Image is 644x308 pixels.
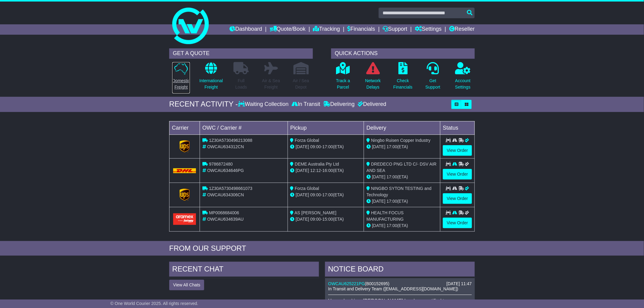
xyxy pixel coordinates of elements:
[290,144,362,150] div: - (ETA)
[209,210,239,215] span: MP0068684006
[296,144,309,149] span: [DATE]
[172,62,190,94] a: DomesticFreight
[328,286,458,291] span: In Transit and Delivery Team ([EMAIL_ADDRESS][DOMAIN_NAME])
[199,62,223,94] a: InternationalFreight
[169,100,238,109] div: RECENT ACTIVITY -
[365,78,381,90] p: Network Delays
[169,280,204,290] button: View All Chats
[366,210,404,222] span: HEALTH FOCUS MANUFACTURING
[110,301,198,306] span: © One World Courier 2025. All rights reserved.
[322,101,356,108] div: Delivering
[443,218,472,228] a: View Order
[443,145,472,156] a: View Order
[372,199,385,204] span: [DATE]
[372,144,385,149] span: [DATE]
[366,174,438,180] div: (ETA)
[336,62,350,94] a: Track aParcel
[169,48,313,59] div: GET A QUOTE
[443,193,472,204] a: View Order
[322,168,333,173] span: 16:00
[207,192,244,197] span: OWCAU634306CN
[270,24,306,35] a: Quote/Book
[209,186,252,191] span: 1Z30A5730498661073
[322,192,333,197] span: 17:00
[169,262,319,278] div: RECENT CHAT
[322,217,333,222] span: 15:00
[325,262,475,278] div: NOTICE BOARD
[262,78,280,90] p: Air & Sea Freight
[238,101,290,108] div: Waiting Collection
[180,140,190,152] img: GetCarrierServiceLogo
[296,168,309,173] span: [DATE]
[310,217,321,222] span: 09:00
[296,217,309,222] span: [DATE]
[372,223,385,228] span: [DATE]
[328,281,365,286] a: OWCAU625221PG
[310,144,321,149] span: 09:00
[290,192,362,198] div: - (ETA)
[310,168,321,173] span: 12:12
[446,281,472,286] div: [DATE] 11:47
[371,138,430,143] span: Ningbo Ruisen Copper Industry
[199,78,223,90] p: International Freight
[290,216,362,222] div: - (ETA)
[207,144,244,149] span: OWCAU634312CN
[331,48,475,59] div: QUICK ACTIONS
[455,62,471,94] a: AccountSettings
[295,138,319,143] span: Forza Global
[173,168,196,173] img: DHL.png
[348,24,375,35] a: Financials
[383,24,407,35] a: Support
[209,162,233,166] span: 9786872480
[233,78,249,90] p: Full Loads
[366,162,436,173] span: DREDECO PNG LTD C/- DSV AIR AND SEA
[180,189,190,201] img: GetCarrierServiceLogo
[229,24,262,35] a: Dashboard
[366,186,432,197] span: NINGBO SYTON TESTING and Technology
[366,222,438,229] div: (ETA)
[200,121,288,135] td: OWC / Carrier #
[455,78,471,90] p: Account Settings
[387,174,397,179] span: 17:00
[415,24,442,35] a: Settings
[295,162,339,166] span: DEME Australia Pty Ltd
[387,199,397,204] span: 17:00
[310,192,321,197] span: 09:00
[313,24,340,35] a: Tracking
[170,121,200,135] td: Carrier
[172,78,190,90] p: Domestic Freight
[366,144,438,150] div: (ETA)
[356,101,386,108] div: Delivered
[207,217,244,222] span: OWCAU634639AU
[209,138,252,143] span: 1Z30A5730496213088
[443,169,472,180] a: View Order
[288,121,364,135] td: Pickup
[440,121,475,135] td: Status
[364,121,440,135] td: Delivery
[295,210,337,215] span: AS [PERSON_NAME]
[425,62,441,94] a: GetSupport
[173,213,196,225] img: Aramex.png
[387,144,397,149] span: 17:00
[169,244,475,253] div: FROM OUR SUPPORT
[296,192,309,197] span: [DATE]
[207,168,244,173] span: OWCAU634646PG
[322,144,333,149] span: 17:00
[394,78,413,90] p: Check Financials
[387,223,397,228] span: 17:00
[290,101,322,108] div: In Transit
[336,78,350,90] p: Track a Parcel
[295,186,319,191] span: Forza Global
[449,24,475,35] a: Reseller
[366,198,438,205] div: (ETA)
[328,281,472,286] div: ( )
[290,167,362,174] div: - (ETA)
[393,62,413,94] a: CheckFinancials
[372,174,385,179] span: [DATE]
[365,62,381,94] a: NetworkDelays
[425,78,440,90] p: Get Support
[366,281,388,286] span: B00152695
[293,78,309,90] p: Air / Sea Depot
